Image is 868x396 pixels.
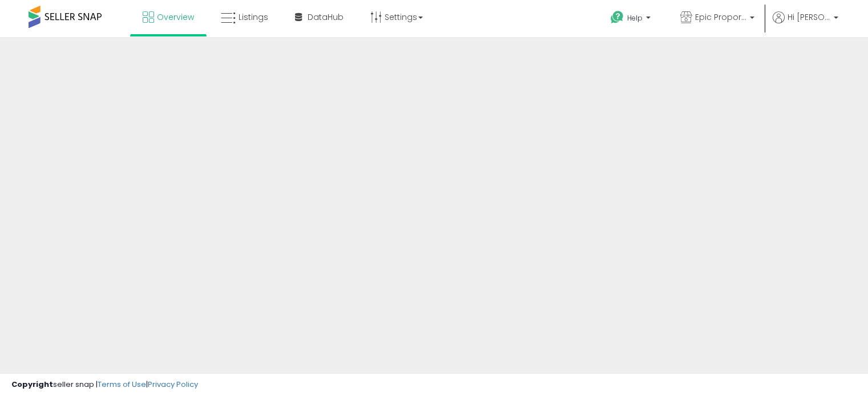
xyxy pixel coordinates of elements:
a: Terms of Use [98,379,146,390]
a: Help [601,2,662,37]
span: Overview [157,11,194,23]
span: Help [627,13,643,23]
a: Hi [PERSON_NAME] [773,11,838,37]
div: seller snap | | [11,379,198,390]
span: Epic Proportions [695,11,746,23]
a: Privacy Policy [148,379,198,390]
strong: Copyright [11,379,53,390]
span: DataHub [308,11,344,23]
span: Hi [PERSON_NAME] [788,11,830,23]
i: Get Help [610,10,624,25]
span: Listings [239,11,268,23]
